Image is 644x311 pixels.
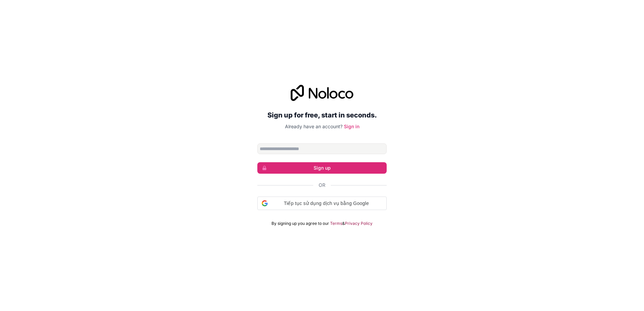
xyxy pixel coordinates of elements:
[257,162,387,174] button: Sign up
[285,124,343,129] span: Already have an account?
[345,221,373,226] a: Privacy Policy
[270,200,382,207] span: Tiếp tục sử dụng dịch vụ bằng Google
[344,124,359,129] a: Sign in
[257,197,387,210] div: Tiếp tục sử dụng dịch vụ bằng Google
[257,143,387,154] input: Email address
[330,221,342,226] a: Terms
[257,109,387,121] h2: Sign up for free, start in seconds.
[342,221,345,226] span: &
[271,221,329,226] span: By signing up you agree to our
[319,182,325,188] span: Or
